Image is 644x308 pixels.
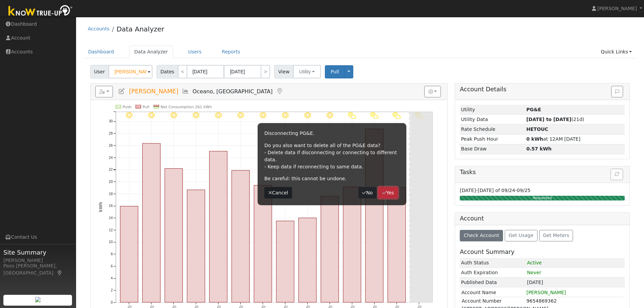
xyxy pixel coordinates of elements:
i: 9/15 - MostlyClear [260,112,266,119]
rect: onclick="" [232,170,249,302]
span: [PERSON_NAME] [597,6,637,11]
h5: Account Summary [460,248,625,256]
i: 9/14 - MostlyClear [237,112,244,119]
button: Yes [378,187,398,198]
i: 9/11 - MostlyClear [170,112,177,119]
a: Multi-Series Graph [182,88,189,95]
h5: Account Details [460,86,625,93]
button: Get Usage [505,230,538,241]
i: 9/18 - MostlyClear [327,112,333,119]
button: Issue History [611,86,623,97]
span: Get Meters [543,233,569,238]
text: 10 [109,240,113,244]
a: Edit User (37784) [118,88,125,95]
i: 9/12 - MostlyClear [193,112,199,119]
text: 22 [109,168,113,171]
text: 12 [109,228,113,232]
text: 20 [109,180,113,184]
input: Select a User [109,65,152,78]
td: Account Number [461,297,526,305]
td: [PERSON_NAME] [526,289,624,297]
text: Net Consumption 261 kWh [161,105,212,109]
span: [PERSON_NAME] [129,88,178,95]
text: Push [122,105,132,109]
strong: [DATE] to [DATE] [526,117,571,122]
a: Map [57,270,63,276]
td: Peak Push Hour [460,134,525,144]
button: Pull [325,65,345,78]
i: 9/10 - MostlyClear [148,112,155,119]
button: Utility [293,65,321,78]
i: 9/09 - MostlyClear [126,112,133,119]
text: 28 [109,132,113,135]
a: Data Analyzer [129,46,173,58]
span: (21d) [526,117,584,122]
p: Be careful: this cannot be undone. [264,175,400,182]
text: 6 [111,264,113,268]
text: 8 [111,252,113,256]
span: Dates [157,65,178,78]
td: at 12AM [DATE] [525,134,625,144]
h6: [DATE]-[DATE] of 09/24-09/25 [460,188,625,193]
a: Dashboard [83,46,119,58]
text: 16 [109,204,113,208]
a: Data Analyzer [117,25,164,33]
a: Quick Links [596,46,637,58]
h5: Tasks [460,169,625,176]
td: 9654869362 [526,297,623,305]
button: Cancel [264,187,292,198]
i: 9/19 - PartlyCloudy [348,112,356,119]
span: Site Summary [3,248,72,257]
i: 9/13 - MostlyClear [215,112,222,119]
td: Published Data [460,278,526,287]
a: Accounts [88,26,110,31]
rect: onclick="" [120,206,138,302]
rect: onclick="" [165,169,183,303]
button: Check Account [460,230,503,241]
rect: onclick="" [388,187,406,302]
td: Base Draw [460,144,525,154]
img: Know True-Up [5,4,76,19]
rect: onclick="" [187,190,205,303]
a: < [178,65,187,78]
text: 26 [109,144,113,147]
td: Never [526,268,625,278]
text: 2 [111,288,113,292]
strong: Q [526,126,548,132]
text: 4 [111,277,113,280]
strong: ID: 17319576, authorized: 09/23/25 [526,107,541,112]
rect: onclick="" [299,218,316,303]
strong: 0.57 kWh [526,146,552,151]
a: Reports [217,46,245,58]
text: 30 [109,120,113,123]
rect: onclick="" [365,129,383,303]
span: Oceano, [GEOGRAPHIC_DATA] [193,88,273,95]
rect: onclick="" [321,196,339,302]
rect: onclick="" [276,221,294,303]
div: Requested [460,196,625,200]
text: 0 [111,301,113,304]
div: Paso [PERSON_NAME], [GEOGRAPHIC_DATA] [3,262,72,277]
p: Disconnecting PG&E. [264,130,400,137]
i: 9/21 - PartlyCloudy [392,112,401,119]
rect: onclick="" [343,187,361,302]
span: Check Account [464,233,499,238]
span: User [90,65,109,78]
td: Rate Schedule [460,124,525,134]
a: Users [183,46,207,58]
text: 14 [109,216,113,220]
rect: onclick="" [254,185,272,302]
i: 9/16 - MostlyClear [282,112,289,119]
td: Utility Data [460,115,525,124]
text: kWh [98,202,103,212]
i: 9/17 - MostlyClear [304,112,311,119]
td: Auth Status [460,258,526,268]
p: Do you also want to delete all of the PG&E data? - Delete data if disconnecting or connecting to ... [264,142,400,170]
text: 24 [109,156,113,160]
h5: Account [460,215,484,222]
a: > [261,65,270,78]
img: retrieve [35,297,41,302]
rect: onclick="" [209,151,227,302]
td: 1 [526,258,625,268]
i: 9/20 - PartlyCloudy [370,112,379,119]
